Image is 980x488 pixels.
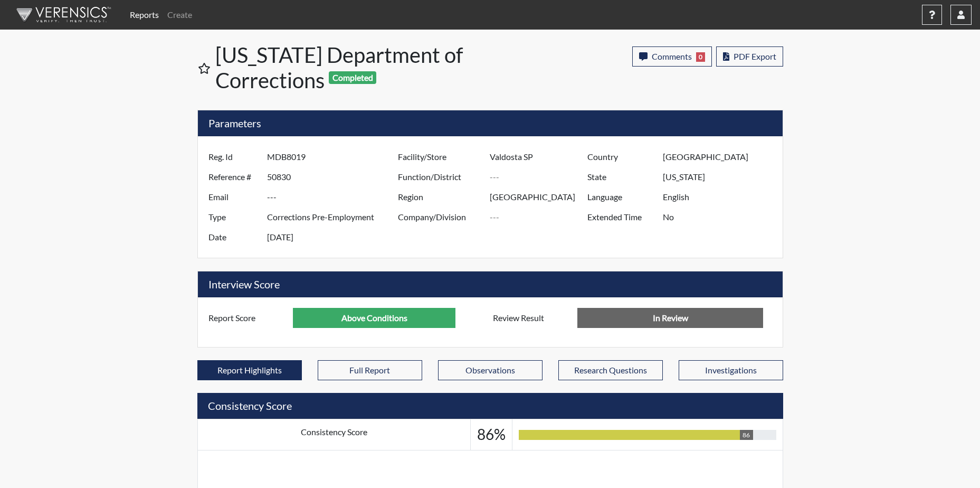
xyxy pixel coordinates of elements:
label: Language [579,187,663,207]
input: --- [293,308,455,328]
h5: Consistency Score [197,393,783,419]
input: --- [663,207,779,227]
h3: 86% [477,426,506,444]
input: --- [490,207,590,227]
button: Full Report [318,360,422,380]
button: Report Highlights [197,360,302,380]
label: Report Score [201,308,293,328]
input: --- [490,187,590,207]
h5: Interview Score [198,271,783,297]
button: Research Questions [558,360,663,380]
span: PDF Export [734,51,776,61]
label: Company/Division [390,207,490,227]
button: Investigations [679,360,783,380]
label: Email [201,187,267,207]
label: Date [201,227,267,247]
span: Completed [329,71,376,84]
td: Consistency Score [197,419,471,451]
input: --- [663,187,779,207]
input: --- [267,147,401,167]
input: --- [490,167,590,187]
div: 86 [740,430,753,440]
label: Reference # [201,167,267,187]
button: Observations [438,360,543,380]
span: Comments [652,51,692,61]
input: --- [663,147,779,167]
h5: Parameters [198,110,783,136]
input: --- [267,167,401,187]
label: Reg. Id [201,147,267,167]
label: Region [390,187,490,207]
label: Function/District [390,167,490,187]
a: Reports [126,4,163,25]
label: Extended Time [579,207,663,227]
input: --- [663,167,779,187]
input: --- [490,147,590,167]
input: No Decision [577,308,763,328]
button: Comments0 [632,46,712,67]
button: PDF Export [716,46,783,67]
label: Type [201,207,267,227]
label: Facility/Store [390,147,490,167]
label: State [579,167,663,187]
input: --- [267,207,401,227]
h1: [US_STATE] Department of Corrections [215,42,491,93]
a: Create [163,4,196,25]
span: 0 [696,52,705,62]
label: Country [579,147,663,167]
input: --- [267,187,401,207]
label: Review Result [485,308,578,328]
input: --- [267,227,401,247]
